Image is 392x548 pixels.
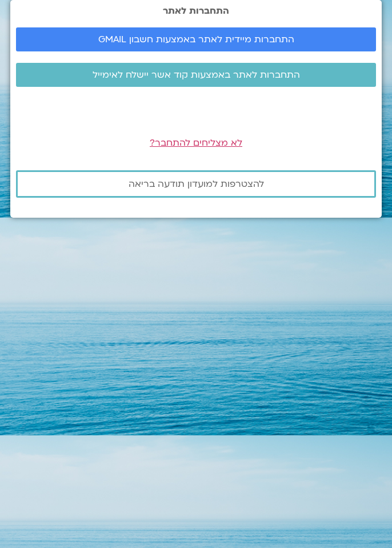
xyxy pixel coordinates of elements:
[98,34,294,45] span: התחברות מיידית לאתר באמצעות חשבון GMAIL
[16,27,376,51] a: התחברות מיידית לאתר באמצעות חשבון GMAIL
[16,6,376,16] h2: התחברות לאתר
[129,179,264,189] span: להצטרפות למועדון תודעה בריאה
[16,170,376,198] a: להצטרפות למועדון תודעה בריאה
[150,137,242,149] a: לא מצליחים להתחבר?
[16,63,376,87] a: התחברות לאתר באמצעות קוד אשר יישלח לאימייל
[93,70,300,80] span: התחברות לאתר באמצעות קוד אשר יישלח לאימייל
